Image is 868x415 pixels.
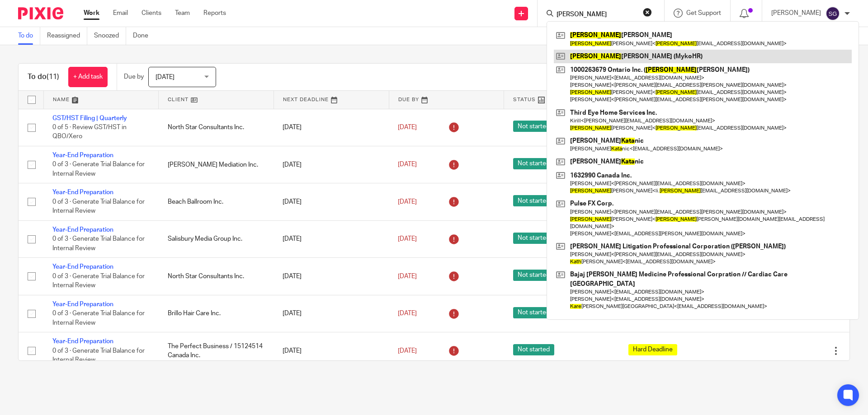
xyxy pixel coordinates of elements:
[142,9,161,18] a: Clients
[398,199,417,205] span: [DATE]
[28,72,59,82] h1: To do
[52,152,113,159] a: Year-End Preparation
[133,27,155,45] a: Done
[398,236,417,242] span: [DATE]
[159,220,274,257] td: Salisbury Media Group Inc.
[52,189,113,196] a: Year-End Preparation
[203,9,226,18] a: Reports
[159,258,274,295] td: North Star Consultants Inc.
[18,27,40,45] a: To do
[274,332,389,369] td: [DATE]
[398,348,417,354] span: [DATE]
[556,11,637,19] input: Search
[274,258,389,295] td: [DATE]
[513,195,554,206] span: Not started
[175,9,190,18] a: Team
[398,310,417,317] span: [DATE]
[156,74,175,80] span: [DATE]
[159,109,274,146] td: North Star Consultants Inc.
[513,344,554,355] span: Not started
[18,7,63,19] img: Pixie
[398,273,417,280] span: [DATE]
[52,162,145,177] span: 0 of 3 · Generate Trial Balance for Internal Review
[159,295,274,332] td: Brillo Hair Care Inc.
[52,236,145,252] span: 0 of 3 · Generate Trial Balance for Internal Review
[52,199,145,214] span: 0 of 3 · Generate Trial Balance for Internal Review
[52,227,113,233] a: Year-End Preparation
[52,124,127,140] span: 0 of 5 · Review GST/HST in QBO/Xero
[47,73,59,80] span: (11)
[47,27,87,45] a: Reassigned
[113,9,128,18] a: Email
[513,158,554,169] span: Not started
[159,146,274,183] td: [PERSON_NAME] Mediation Inc.
[643,8,652,17] button: Clear
[398,124,417,131] span: [DATE]
[628,344,677,355] span: Hard Deadline
[84,9,99,18] a: Work
[159,183,274,220] td: Beach Ballroom Inc.
[274,146,389,183] td: [DATE]
[124,72,144,81] p: Due by
[513,121,554,132] span: Not started
[398,162,417,168] span: [DATE]
[94,27,126,45] a: Snoozed
[771,9,821,18] p: [PERSON_NAME]
[274,109,389,146] td: [DATE]
[52,310,145,326] span: 0 of 3 · Generate Trial Balance for Internal Review
[513,307,554,318] span: Not started
[274,295,389,332] td: [DATE]
[52,264,113,270] a: Year-End Preparation
[52,348,145,364] span: 0 of 3 · Generate Trial Balance for Internal Review
[52,115,127,121] a: GST/HST Filing | Quarterly
[159,332,274,369] td: The Perfect Business / 15124514 Canada Inc.
[52,301,113,308] a: Year-End Preparation
[513,233,554,244] span: Not started
[52,338,113,345] a: Year-End Preparation
[686,10,721,16] span: Get Support
[513,270,554,281] span: Not started
[68,67,108,87] a: + Add task
[274,183,389,220] td: [DATE]
[52,273,145,289] span: 0 of 3 · Generate Trial Balance for Internal Review
[826,6,840,21] img: svg%3E
[274,220,389,257] td: [DATE]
